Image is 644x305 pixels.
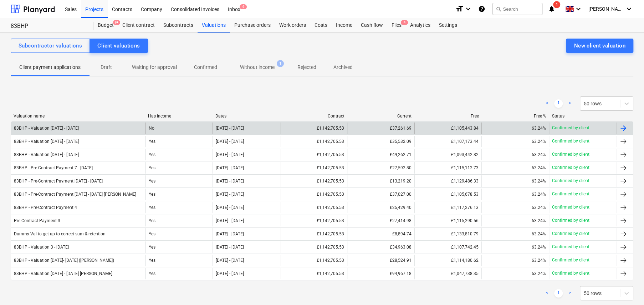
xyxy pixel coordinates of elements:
div: 83BHP - Pre-Contract Payment 7 - [DATE] [14,165,93,170]
span: [PERSON_NAME] [588,6,624,12]
a: Analytics [406,18,435,32]
div: £94,967.18 [347,268,414,279]
div: 63.24% [532,152,546,157]
a: Next page [566,99,574,108]
div: 83BHP - Pre-Contract Payment [DATE] - [DATE] [PERSON_NAME] [14,192,136,197]
div: £27,592.80 [347,162,414,174]
p: Confirmed by client [552,204,589,210]
p: Confirmed by client [552,165,589,171]
div: £1,142,705.53 [280,255,347,266]
div: Free % [485,114,546,119]
div: Yes [145,255,213,266]
div: Pre-Contract Payment 3 [14,218,60,223]
div: £1,133,810.79 [414,228,481,240]
div: £1,142,705.53 [280,202,347,213]
div: [DATE] - [DATE] [216,165,244,170]
iframe: Chat Widget [608,271,644,305]
div: [DATE] - [DATE] [216,126,244,131]
div: £1,117,276.13 [414,202,481,213]
div: £28,524.91 [347,255,414,266]
i: format_size [455,5,464,13]
div: 63.24% [532,205,546,210]
div: £37,261.69 [347,122,414,134]
div: [DATE] - [DATE] [216,179,244,184]
a: Client contract [118,18,159,32]
div: £37,027.00 [347,189,414,200]
p: Confirmed by client [552,125,589,131]
p: Client payment applications [19,64,81,71]
div: £13,219.20 [347,175,414,187]
p: Archived [333,64,353,71]
a: Page 1 is your current page [554,99,563,108]
div: 63.24% [532,179,546,184]
div: 63.24% [532,245,546,250]
div: 83BHP - Valuation [DATE] - [DATE] [14,126,79,131]
button: Subcontractor valuations [11,39,90,53]
a: Previous page [543,99,551,108]
div: 83BHP - Valuation [DATE] - [DATE] [PERSON_NAME] [14,271,112,276]
div: New client valuation [574,41,625,50]
div: £27,414.98 [347,215,414,226]
div: Income [332,18,357,32]
div: 83BHP - Valuation [DATE] - [DATE] [14,139,79,144]
div: Yes [145,189,213,200]
a: Settings [435,18,461,32]
div: Budget [93,18,118,32]
div: Yes [145,228,213,240]
a: Page 1 is your current page [554,289,563,297]
div: Subcontractor valuations [19,41,82,50]
i: keyboard_arrow_down [574,5,583,13]
div: [DATE] - [DATE] [216,192,244,197]
i: Knowledge base [478,5,485,13]
div: 83BHP [11,22,85,30]
div: £1,107,173.44 [414,136,481,147]
i: keyboard_arrow_down [464,5,472,13]
div: 63.24% [532,126,546,131]
div: £1,047,738.35 [414,268,481,279]
p: Draft [98,64,115,71]
p: Confirmed by client [552,257,589,263]
div: Yes [145,136,213,147]
div: 83BHP - Valuation [DATE]- [DATE] ([PERSON_NAME]) [14,258,114,263]
div: Yes [145,215,213,226]
a: Previous page [543,289,551,297]
p: Confirmed by client [552,178,589,184]
p: Confirmed by client [552,244,589,250]
div: £1,142,705.53 [280,136,347,147]
div: Yes [145,175,213,187]
div: [DATE] - [DATE] [216,139,244,144]
p: Confirmed [194,64,217,71]
div: [DATE] - [DATE] [216,258,244,263]
p: Confirmed by client [552,231,589,237]
a: Cash flow [357,18,387,32]
a: Work orders [275,18,310,32]
div: £1,105,678.53 [414,189,481,200]
div: 83BHP - Pre-Contract Payment 4 [14,205,77,210]
p: Confirmed by client [552,151,589,157]
div: 63.24% [532,165,546,170]
div: £1,142,705.53 [280,175,347,187]
div: Client valuations [97,41,140,50]
div: £1,114,180.62 [414,255,481,266]
div: £34,963.08 [347,241,414,253]
div: £25,429.40 [347,202,414,213]
p: Waiting for approval [132,64,177,71]
div: [DATE] - [DATE] [216,231,244,236]
button: Client valuations [90,39,148,53]
div: Dummy Val to get up to correct sum & retention [14,231,106,236]
i: notifications [548,5,555,13]
a: Valuations [198,18,230,32]
div: Valuation name [14,114,142,119]
div: £1,142,705.53 [280,162,347,174]
div: Costs [310,18,332,32]
div: [DATE] - [DATE] [216,205,244,210]
div: 83BHP - Pre-Contract Payment [DATE] - [DATE] [14,179,103,184]
div: Yes [145,241,213,253]
span: 9+ [113,20,120,25]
